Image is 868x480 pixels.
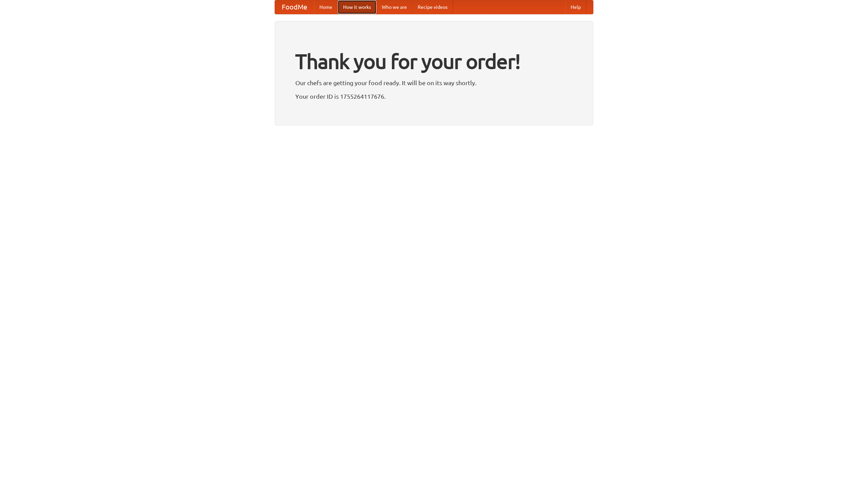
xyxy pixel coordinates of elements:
[338,0,376,14] a: How it works
[295,91,573,101] p: Your order ID is 1755264117676.
[295,45,573,78] h1: Thank you for your order!
[314,0,338,14] a: Home
[275,0,314,14] a: FoodMe
[376,0,412,14] a: Who we are
[565,0,586,14] a: Help
[295,78,573,88] p: Our chefs are getting your food ready. It will be on its way shortly.
[412,0,453,14] a: Recipe videos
